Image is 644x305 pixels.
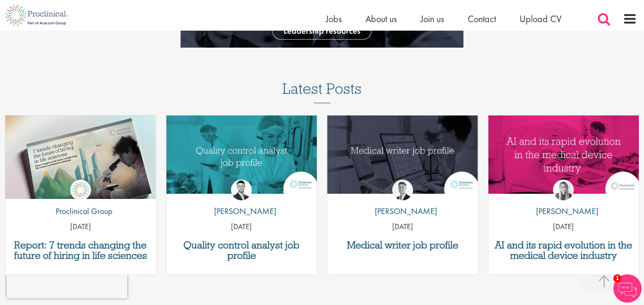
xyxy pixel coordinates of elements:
a: Upload CV [520,13,561,25]
img: quality control analyst job profile [166,115,317,194]
img: Joshua Godden [231,180,252,200]
img: Chatbot [613,274,642,303]
a: Report: 7 trends changing the future of hiring in life sciences [10,240,151,261]
span: 1 [613,274,621,282]
p: [PERSON_NAME] [368,205,437,217]
img: George Watson [392,180,413,200]
h3: Latest Posts [282,81,362,103]
a: Link to a post [166,115,317,199]
p: [DATE] [5,222,156,232]
a: Quality control analyst job profile [171,240,313,261]
p: [DATE] [488,222,639,232]
p: [PERSON_NAME] [529,205,598,217]
a: About us [365,13,397,25]
p: [PERSON_NAME] [207,205,276,217]
a: Jobs [326,13,342,25]
a: George Watson [PERSON_NAME] [368,180,437,222]
a: Joshua Godden [PERSON_NAME] [207,180,276,222]
a: Contact [468,13,496,25]
a: Link to a post [5,115,156,199]
a: Hannah Burke [PERSON_NAME] [529,180,598,222]
a: AI and its rapid evolution in the medical device industry [493,240,635,261]
a: Link to a post [327,115,478,199]
a: Link to a post [488,115,639,199]
img: Proclinical: Life sciences hiring trends report 2025 [5,115,156,200]
a: Join us [421,13,444,25]
a: Proclinical Group Proclinical Group [49,180,112,222]
img: Medical writer job profile [327,115,478,194]
p: Proclinical Group [49,205,112,217]
img: Hannah Burke [553,180,574,200]
img: AI and Its Impact on the Medical Device Industry | Proclinical [488,115,639,194]
a: Medical writer job profile [332,240,473,250]
img: Proclinical Group [70,180,91,200]
p: [DATE] [166,222,317,232]
p: [DATE] [327,222,478,232]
